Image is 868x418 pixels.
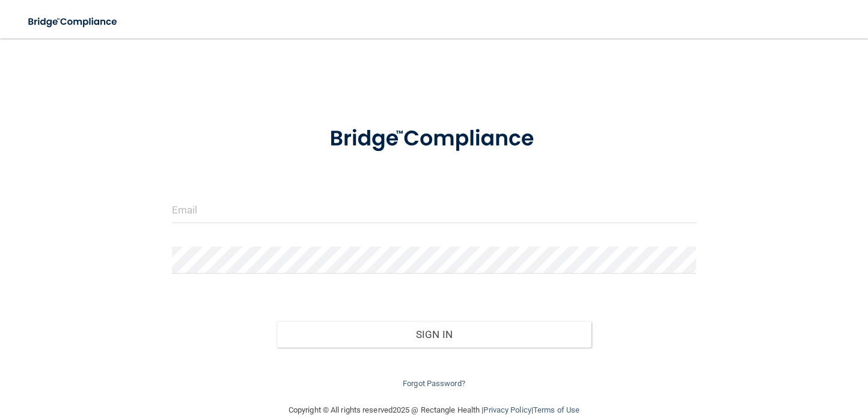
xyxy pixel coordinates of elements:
[483,405,531,414] a: Privacy Policy
[172,196,697,223] input: Email
[533,405,579,414] a: Terms of Use
[18,10,129,34] img: bridge_compliance_login_screen.278c3ca4.svg
[403,379,465,388] a: Forgot Password?
[307,111,560,167] img: bridge_compliance_login_screen.278c3ca4.svg
[277,321,591,348] button: Sign In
